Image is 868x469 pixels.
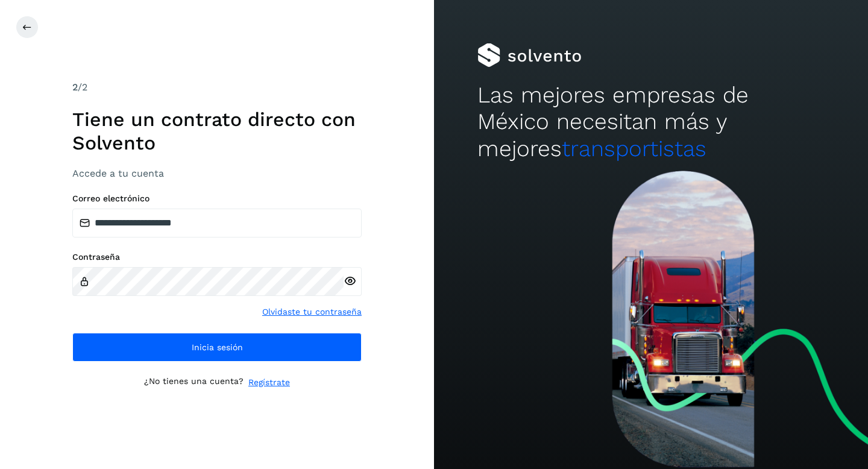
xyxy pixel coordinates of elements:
label: Correo electrónico [72,194,362,204]
h3: Accede a tu cuenta [72,168,362,179]
p: ¿No tienes una cuenta? [144,376,244,389]
button: Inicia sesión [72,333,362,362]
label: Contraseña [72,252,362,262]
h1: Tiene un contrato directo con Solvento [72,108,362,154]
div: /2 [72,80,362,95]
span: transportistas [562,136,706,162]
a: Regístrate [248,376,290,389]
a: Olvidaste tu contraseña [262,306,362,318]
h2: Las mejores empresas de México necesitan más y mejores [477,82,825,162]
span: 2 [72,81,78,93]
span: Inicia sesión [192,343,243,351]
